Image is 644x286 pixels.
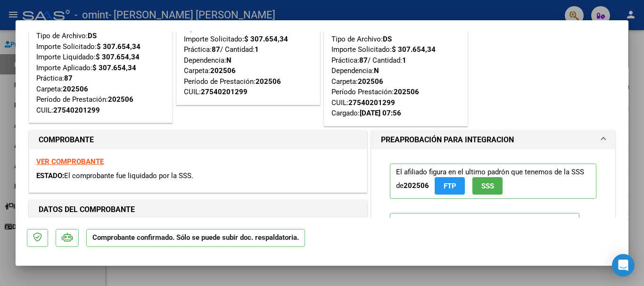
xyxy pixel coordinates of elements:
[210,66,236,75] strong: 202506
[392,45,436,54] strong: $ 307.654,34
[612,254,635,277] div: Open Intercom Messenger
[394,88,419,96] strong: 202506
[359,56,368,65] strong: 87
[39,135,94,144] strong: COMPROBANTE
[383,35,392,43] strong: DS
[360,109,401,117] strong: [DATE] 07:56
[64,74,73,82] strong: 87
[53,105,100,116] div: 27540201299
[36,172,64,180] span: ESTADO:
[96,53,140,61] strong: $ 307.654,34
[63,85,88,93] strong: 202506
[36,31,165,115] div: Tipo de Archivo: Importe Solicitado: Importe Liquidado: Importe Aplicado: Práctica: Carpeta: Perí...
[358,77,383,86] strong: 202506
[331,23,460,119] div: Tipo de Archivo: Importe Solicitado: Práctica: / Cantidad: Dependencia: Carpeta: Período Prestaci...
[381,134,514,146] h1: PREAPROBACIÓN PARA INTEGRACION
[201,87,248,98] div: 27540201299
[97,42,140,51] strong: $ 307.654,34
[86,229,305,247] p: Comprobante confirmado. Sólo se puede subir doc. respaldatoria.
[88,32,97,40] strong: DS
[256,77,281,86] strong: 202506
[372,131,615,149] mat-expansion-panel-header: PREAPROBACIÓN PARA INTEGRACION
[481,182,494,190] span: SSS
[39,205,135,214] strong: DATOS DEL COMPROBANTE
[374,66,379,75] strong: N
[36,157,104,166] a: VER COMPROBANTE
[402,56,406,65] strong: 1
[108,95,133,104] strong: 202506
[435,177,465,195] button: FTP
[64,172,193,180] span: El comprobante fue liquidado por la SSS.
[444,182,456,190] span: FTP
[472,177,503,195] button: SSS
[184,23,313,98] div: Tipo de Archivo: Importe Solicitado: Práctica: / Cantidad: Dependencia: Carpeta: Período de Prest...
[255,45,259,54] strong: 1
[348,98,395,108] div: 27540201299
[226,56,231,65] strong: N
[390,163,596,199] p: El afiliado figura en el ultimo padrón que tenemos de la SSS de
[404,181,429,190] strong: 202506
[244,35,288,43] strong: $ 307.654,34
[548,217,573,226] strong: 202506
[212,45,220,54] strong: 87
[92,64,136,72] strong: $ 307.654,34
